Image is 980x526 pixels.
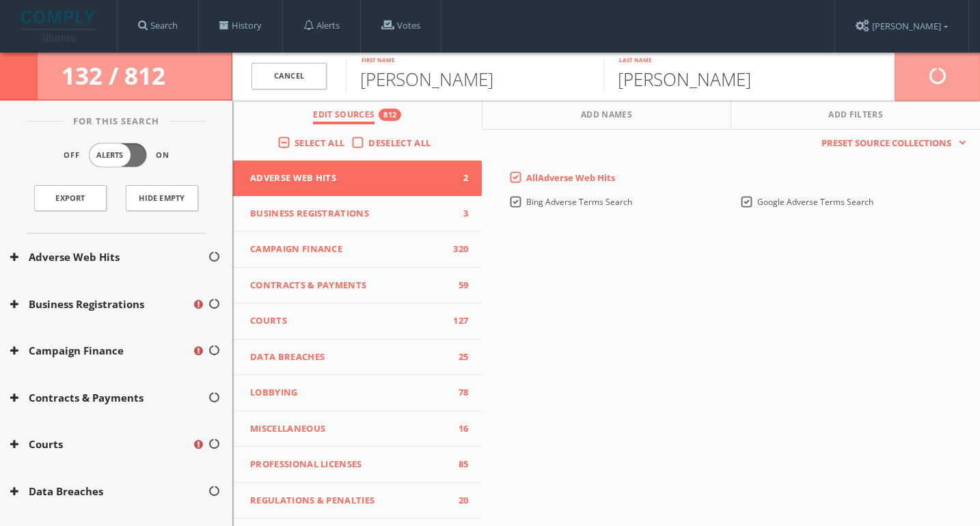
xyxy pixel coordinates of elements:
span: Lobbying [250,386,448,400]
span: Add Filters [828,109,883,124]
button: Contracts & Payments59 [233,268,482,304]
span: All Adverse Web Hits [526,171,615,184]
button: Data Breaches25 [233,340,482,376]
button: Adverse Web Hits2 [233,161,482,196]
button: Add Names [482,100,732,130]
span: Add Names [581,109,632,124]
span: 2 [448,171,468,185]
div: 812 [379,109,401,121]
button: Data Breaches [10,484,208,499]
button: Professional Licenses85 [233,447,482,483]
span: Courts [250,314,448,328]
button: Campaign Finance320 [233,232,482,268]
span: Business Registrations [250,207,448,221]
span: 59 [448,279,468,292]
img: illumis [21,10,98,42]
button: Business Registrations3 [233,196,482,232]
span: For This Search [63,115,169,128]
span: Preset Source Collections [815,137,958,150]
span: Miscellaneous [250,422,448,436]
span: Google Adverse Terms Search [757,196,873,208]
button: Edit Sources812 [233,100,482,130]
button: Adverse Web Hits [10,249,208,265]
button: Lobbying78 [233,375,482,411]
button: Courts127 [233,303,482,340]
button: Preset Source Collections [815,137,966,150]
span: Select All [295,137,344,149]
a: Cancel [251,63,327,89]
span: Professional Licenses [250,458,448,471]
span: Data Breaches [250,350,448,364]
span: 320 [448,243,468,256]
span: On [156,150,169,161]
span: 132 / 812 [62,59,171,92]
a: Export [34,185,107,211]
span: Bing Adverse Terms Search [526,196,632,208]
span: Adverse Web Hits [250,171,448,185]
span: Deselect All [368,137,431,149]
button: Campaign Finance [10,343,192,359]
button: Contracts & Payments [10,390,208,406]
button: Courts [10,437,192,452]
button: Business Registrations [10,296,192,312]
span: 25 [448,350,468,364]
span: Edit Sources [313,109,375,124]
button: Add Filters [731,100,980,130]
span: 85 [448,458,468,471]
span: 20 [448,494,468,508]
span: 127 [448,314,468,328]
span: 16 [448,422,468,436]
span: Off [64,150,80,161]
span: Contracts & Payments [250,279,448,292]
button: Hide Empty [126,185,198,211]
span: 78 [448,386,468,400]
button: Regulations & Penalties20 [233,483,482,519]
button: Miscellaneous16 [233,411,482,447]
span: Regulations & Penalties [250,494,448,508]
span: Campaign Finance [250,243,448,256]
span: 3 [448,207,468,221]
